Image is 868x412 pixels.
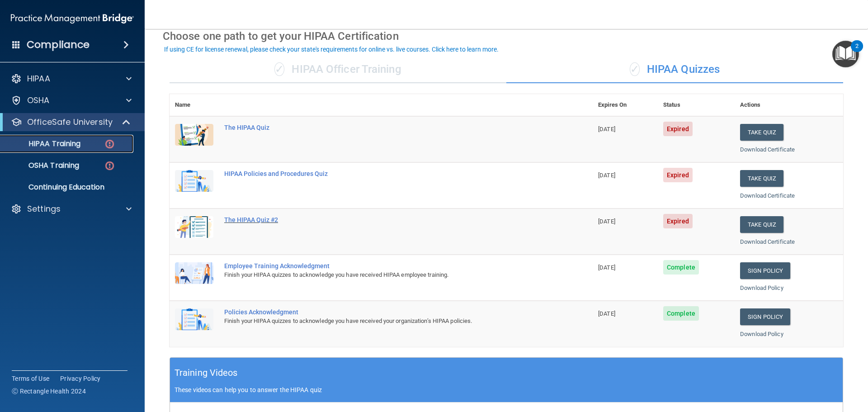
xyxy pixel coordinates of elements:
[598,310,615,317] span: [DATE]
[104,138,115,150] img: danger-circle.6113f641.png
[740,284,783,291] a: Download Policy
[740,146,795,153] a: Download Certificate
[163,23,850,49] div: Choose one path to get your HIPAA Certification
[735,94,843,116] th: Actions
[11,95,132,106] a: OSHA
[224,124,547,131] div: The HIPAA Quiz
[6,139,80,148] p: HIPAA Training
[663,306,699,321] span: Complete
[224,216,547,223] div: The HIPAA Quiz #2
[598,218,615,225] span: [DATE]
[12,387,86,396] span: Ⓒ Rectangle Health 2024
[27,117,113,128] p: OfficeSafe University
[740,308,790,325] a: Sign Policy
[170,56,506,83] div: HIPAA Officer Training
[27,38,90,51] h4: Compliance
[11,117,131,128] a: OfficeSafe University
[175,386,838,393] p: These videos can help you to answer the HIPAA quiz
[224,170,547,177] div: HIPAA Policies and Procedures Quiz
[175,365,238,381] h5: Training Videos
[274,62,284,76] span: ✓
[60,374,101,383] a: Privacy Policy
[598,264,615,271] span: [DATE]
[740,216,783,233] button: Take Quiz
[663,214,693,228] span: Expired
[224,316,547,327] div: Finish your HIPAA quizzes to acknowledge you have received your organization’s HIPAA policies.
[12,374,49,383] a: Terms of Use
[27,73,50,84] p: HIPAA
[224,270,547,280] div: Finish your HIPAA quizzes to acknowledge you have received HIPAA employee training.
[104,160,115,171] img: danger-circle.6113f641.png
[598,126,615,133] span: [DATE]
[27,95,50,106] p: OSHA
[740,192,795,199] a: Download Certificate
[658,94,735,116] th: Status
[506,56,843,83] div: HIPAA Quizzes
[630,62,640,76] span: ✓
[598,172,615,179] span: [DATE]
[663,122,693,136] span: Expired
[6,161,79,170] p: OSHA Training
[224,308,547,316] div: Policies Acknowledgment
[663,260,699,275] span: Complete
[11,73,132,84] a: HIPAA
[855,46,859,58] div: 2
[224,262,547,270] div: Employee Training Acknowledgment
[740,331,783,337] a: Download Policy
[170,94,219,116] th: Name
[11,204,132,214] a: Settings
[740,124,783,141] button: Take Quiz
[740,262,790,279] a: Sign Policy
[164,46,499,52] div: If using CE for license renewal, please check your state's requirements for online vs. live cours...
[593,94,658,116] th: Expires On
[6,183,129,192] p: Continuing Education
[740,238,795,245] a: Download Certificate
[740,170,783,187] button: Take Quiz
[163,45,500,54] button: If using CE for license renewal, please check your state's requirements for online vs. live cours...
[832,41,859,67] button: Open Resource Center, 2 new notifications
[663,168,693,182] span: Expired
[11,9,134,28] img: PMB logo
[27,204,61,214] p: Settings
